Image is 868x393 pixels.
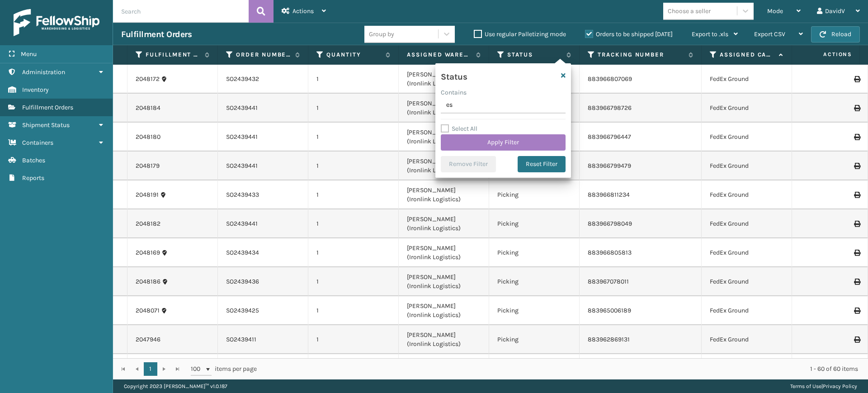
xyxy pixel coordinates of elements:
a: 2048184 [136,104,160,113]
span: Batches [22,156,45,164]
a: 883965006189 [588,307,631,314]
td: FedEx Ground [702,238,792,267]
a: Privacy Policy [823,383,857,389]
td: 1 [308,325,399,354]
label: Fulfillment Order Id [146,51,200,59]
label: Tracking Number [598,51,684,59]
a: 2048179 [136,161,160,170]
span: Containers [22,139,53,147]
i: Print Label [854,250,859,256]
td: SO2439436 [218,267,308,296]
label: Quantity [326,51,381,59]
a: 2048071 [136,306,160,315]
span: items per page [191,362,257,376]
a: 2048180 [136,133,160,142]
td: SO2439434 [218,238,308,267]
span: Actions [795,47,858,62]
td: [PERSON_NAME] (Ironlink Logistics) [399,123,489,152]
span: 100 [191,365,204,374]
a: 2048186 [136,277,160,286]
label: Contains [441,88,467,97]
span: Export CSV [754,30,785,38]
label: Assigned Warehouse [407,51,472,59]
td: SO2439425 [218,296,308,325]
i: Print Label [854,163,859,169]
div: 1 - 60 of 60 items [269,365,858,374]
td: 1 [308,94,399,123]
span: Inventory [22,86,49,94]
button: Remove Filter [441,156,496,172]
label: Assigned Carrier Service [720,51,774,59]
td: FedEx Ground [702,354,792,383]
button: Reset Filter [518,156,566,172]
td: Picking [489,354,580,383]
a: 2048169 [136,248,160,257]
td: FedEx Ground [702,209,792,238]
td: 1 [308,123,399,152]
label: Status [507,51,562,59]
span: Menu [21,50,37,58]
td: Picking [489,180,580,209]
a: 883966807069 [588,75,632,83]
td: FedEx Ground [702,180,792,209]
td: SO2439433 [218,180,308,209]
td: 1 [308,152,399,180]
td: FedEx Ground [702,65,792,94]
a: 883966798726 [588,104,632,112]
td: [PERSON_NAME] (Ironlink Logistics) [399,209,489,238]
div: | [790,379,857,393]
td: FedEx Ground [702,152,792,180]
td: [PERSON_NAME] (Ironlink Logistics) [399,238,489,267]
td: [PERSON_NAME] (Ironlink Logistics) [399,296,489,325]
a: 883966799479 [588,162,631,170]
p: Copyright 2023 [PERSON_NAME]™ v 1.0.187 [124,379,227,393]
i: Print Label [854,134,859,140]
a: 883966805813 [588,249,632,256]
a: 883966811234 [588,191,630,199]
h4: Status [441,69,467,82]
td: Picking [489,238,580,267]
td: FedEx Ground [702,123,792,152]
label: Orders to be shipped [DATE] [585,30,673,38]
td: [PERSON_NAME] (Ironlink Logistics) [399,325,489,354]
td: SO2439411 [218,325,308,354]
h3: Fulfillment Orders [121,29,192,40]
td: 1 [308,296,399,325]
span: Mode [767,7,783,15]
td: Picking [489,325,580,354]
i: Print Label [854,76,859,82]
label: Select All [441,125,477,133]
i: Print Label [854,221,859,227]
td: [PERSON_NAME] (Ironlink Logistics) [399,65,489,94]
i: Print Label [854,105,859,111]
td: 1 [308,180,399,209]
td: FedEx Ground [702,296,792,325]
input: Type the text you wish to filter on [441,97,566,114]
a: Terms of Use [790,383,821,389]
span: Actions [292,7,314,15]
div: Group by [369,29,394,39]
a: 1 [144,362,157,376]
td: FedEx Ground [702,94,792,123]
td: [PERSON_NAME] (Ironlink Logistics) [399,94,489,123]
td: SO2439441 [218,209,308,238]
td: 1 [308,267,399,296]
td: 1 [308,238,399,267]
button: Reload [811,26,860,43]
span: Export to .xls [692,30,728,38]
div: Choose a seller [668,6,711,16]
i: Print Label [854,336,859,343]
td: SO2439441 [218,123,308,152]
td: [PERSON_NAME] (Ironlink Logistics) [399,354,489,383]
i: Print Label [854,308,859,314]
label: Use regular Palletizing mode [474,30,566,38]
label: Order Number [236,51,291,59]
a: 883966796447 [588,133,631,141]
td: FedEx Ground [702,267,792,296]
a: 2048182 [136,219,160,228]
a: 883962869131 [588,336,630,343]
img: logo [14,9,99,36]
td: SO2439441 [218,152,308,180]
a: 2047946 [136,335,160,344]
td: [PERSON_NAME] (Ironlink Logistics) [399,267,489,296]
